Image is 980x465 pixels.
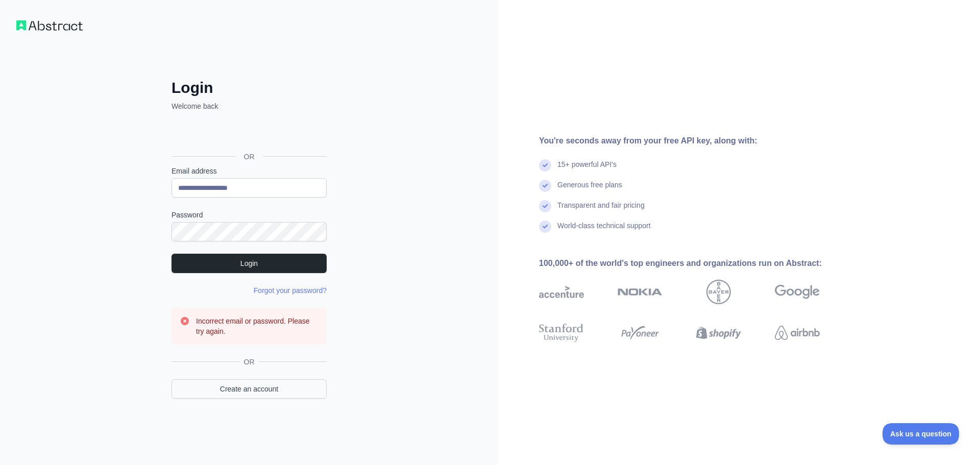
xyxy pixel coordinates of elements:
div: 100,000+ of the world's top engineers and organizations run on Abstract: [539,257,852,270]
img: stanford university [539,322,584,344]
img: shopify [696,322,741,344]
iframe: Sign in with Google Button [166,123,330,145]
p: Welcome back [171,101,327,111]
img: accenture [539,280,584,304]
div: Generous free plans [557,180,622,200]
img: bayer [706,280,731,304]
img: check mark [539,200,551,212]
div: Transparent and fair pricing [557,200,645,221]
iframe: Toggle Customer Support [883,423,960,445]
div: 15+ powerful API's [557,159,617,180]
h3: Incorrect email or password. Please try again. [196,316,318,336]
img: check mark [539,159,551,172]
label: Email address [171,166,327,176]
label: Password [171,210,327,220]
img: google [775,280,820,304]
div: World-class technical support [557,221,651,241]
div: You're seconds away from your free API key, along with: [539,135,852,147]
button: Login [171,254,327,273]
img: payoneer [618,322,663,344]
img: Workflow [16,20,83,31]
img: airbnb [775,322,820,344]
img: check mark [539,180,551,192]
img: nokia [618,280,663,304]
h2: Login [171,79,327,97]
a: Create an account [171,379,327,399]
img: check mark [539,221,551,233]
a: Forgot your password? [254,286,327,295]
span: OR [240,357,259,367]
span: OR [236,152,263,162]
